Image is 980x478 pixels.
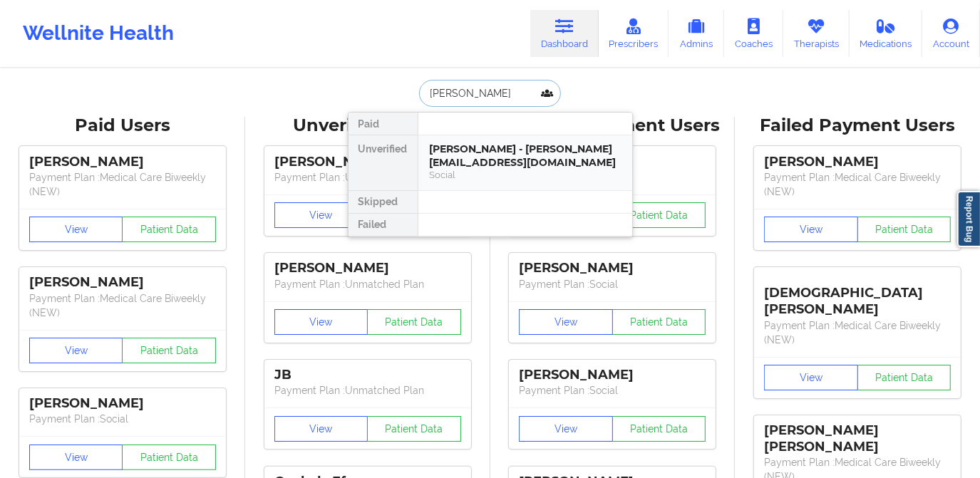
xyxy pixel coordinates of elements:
[349,214,418,237] div: Failed
[10,115,235,137] div: Paid Users
[430,142,621,169] div: [PERSON_NAME] - [PERSON_NAME][EMAIL_ADDRESS][DOMAIN_NAME]
[274,383,461,398] p: Payment Plan : Unmatched Plan
[29,274,216,291] div: [PERSON_NAME]
[349,135,418,191] div: Unverified
[29,217,123,242] button: View
[783,10,850,57] a: Therapists
[367,309,461,335] button: Patient Data
[274,154,461,170] div: [PERSON_NAME]
[745,115,970,137] div: Failed Payment Users
[29,154,216,170] div: [PERSON_NAME]
[430,169,621,181] div: Social
[857,365,951,390] button: Patient Data
[764,170,951,199] p: Payment Plan : Medical Care Biweekly (NEW)
[857,217,951,242] button: Patient Data
[764,365,858,390] button: View
[122,445,216,470] button: Patient Data
[519,416,613,442] button: View
[599,10,669,57] a: Prescribers
[274,202,368,228] button: View
[519,383,706,398] p: Payment Plan : Social
[724,10,783,57] a: Coaches
[274,309,368,335] button: View
[274,260,461,276] div: [PERSON_NAME]
[850,10,923,57] a: Medications
[764,422,951,455] div: [PERSON_NAME] [PERSON_NAME]
[274,170,461,185] p: Payment Plan : Unmatched Plan
[122,338,216,363] button: Patient Data
[612,202,706,228] button: Patient Data
[274,416,368,442] button: View
[957,191,980,247] a: Report Bug
[764,154,951,170] div: [PERSON_NAME]
[922,10,980,57] a: Account
[519,309,613,335] button: View
[29,412,216,426] p: Payment Plan : Social
[519,277,706,291] p: Payment Plan : Social
[367,416,461,442] button: Patient Data
[255,115,480,137] div: Unverified Users
[669,10,724,57] a: Admins
[764,274,951,318] div: [DEMOGRAPHIC_DATA][PERSON_NAME]
[349,113,418,135] div: Paid
[530,10,599,57] a: Dashboard
[274,367,461,383] div: JB
[764,217,858,242] button: View
[29,291,216,320] p: Payment Plan : Medical Care Biweekly (NEW)
[274,277,461,291] p: Payment Plan : Unmatched Plan
[519,260,706,276] div: [PERSON_NAME]
[764,318,951,347] p: Payment Plan : Medical Care Biweekly (NEW)
[29,445,123,470] button: View
[29,395,216,412] div: [PERSON_NAME]
[29,170,216,199] p: Payment Plan : Medical Care Biweekly (NEW)
[612,309,706,335] button: Patient Data
[122,217,216,242] button: Patient Data
[612,416,706,442] button: Patient Data
[519,367,706,383] div: [PERSON_NAME]
[29,338,123,363] button: View
[349,191,418,214] div: Skipped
